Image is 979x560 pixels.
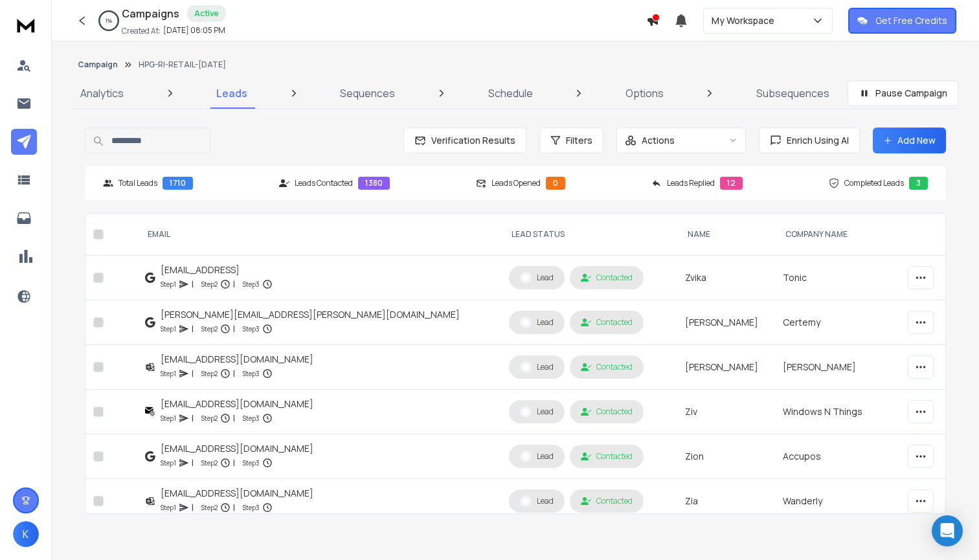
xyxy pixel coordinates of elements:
td: Wanderly [775,479,900,524]
p: Total Leads [118,178,157,188]
div: Contacted [581,451,633,462]
div: [EMAIL_ADDRESS][DOMAIN_NAME] [161,398,313,410]
p: Step 2 [201,322,218,335]
div: Contacted [581,317,633,328]
th: LEAD STATUS [501,214,677,256]
p: Options [625,85,664,101]
p: Step 3 [243,322,260,335]
div: Active [187,5,226,22]
p: Subsequences [756,85,829,101]
td: [PERSON_NAME] [677,300,775,345]
p: Step 3 [243,456,260,469]
div: [PERSON_NAME][EMAIL_ADDRESS][PERSON_NAME][DOMAIN_NAME] [161,308,460,321]
p: Step 2 [201,412,218,425]
button: Filters [539,128,603,153]
p: | [233,367,235,380]
p: Schedule [488,85,533,101]
p: Step 3 [243,412,260,425]
p: Step 1 [161,412,176,425]
button: Campaign [78,60,118,70]
div: Open Intercom Messenger [932,515,963,546]
th: EMAIL [137,214,501,256]
div: 1380 [358,177,390,190]
div: Lead [520,272,554,284]
button: Add New [873,128,946,153]
p: Step 2 [201,456,218,469]
p: Step 1 [161,278,176,291]
h1: Campaigns [122,6,179,21]
img: logo [13,13,39,37]
td: Ziv [677,390,775,434]
div: 0 [546,177,565,190]
p: Step 2 [201,501,218,514]
p: Step 2 [201,278,218,291]
p: Leads [216,85,247,101]
span: Filters [566,134,592,147]
p: Step 1 [161,501,176,514]
p: Step 3 [243,367,260,380]
span: Verification Results [426,134,515,147]
td: Certemy [775,300,900,345]
div: [EMAIL_ADDRESS] [161,263,273,276]
td: Tonic [775,256,900,300]
button: K [13,521,39,547]
p: | [192,322,194,335]
td: [PERSON_NAME] [775,345,900,390]
p: | [233,501,235,514]
div: Lead [520,495,554,507]
p: Get Free Credits [875,14,947,27]
div: [EMAIL_ADDRESS][DOMAIN_NAME] [161,487,313,500]
a: Subsequences [748,78,837,109]
p: Step 2 [201,367,218,380]
div: Contacted [581,362,633,372]
a: Leads [208,78,255,109]
div: Lead [520,406,554,418]
p: Sequences [340,85,395,101]
p: | [192,456,194,469]
div: Contacted [581,496,633,506]
div: [EMAIL_ADDRESS][DOMAIN_NAME] [161,442,313,455]
button: Pause Campaign [848,80,958,106]
button: Get Free Credits [848,8,956,34]
td: Windows N Things [775,390,900,434]
div: Contacted [581,407,633,417]
p: Analytics [80,85,124,101]
p: Step 3 [243,278,260,291]
p: | [233,456,235,469]
div: 12 [720,177,743,190]
div: [EMAIL_ADDRESS][DOMAIN_NAME] [161,353,313,366]
button: Verification Results [403,128,526,153]
p: Actions [642,134,675,147]
a: Options [618,78,671,109]
p: Step 3 [243,501,260,514]
button: Enrich Using AI [759,128,860,153]
p: Leads Contacted [295,178,353,188]
p: [DATE] 08:05 PM [163,25,225,36]
p: Created At: [122,26,161,36]
a: Schedule [480,78,541,109]
p: | [192,367,194,380]
p: | [233,278,235,291]
td: Zia [677,479,775,524]
td: Zion [677,434,775,479]
p: HPG-RI-RETAIL-[DATE] [139,60,226,70]
p: Step 1 [161,456,176,469]
div: 1710 [163,177,193,190]
td: Zvika [677,256,775,300]
p: | [192,501,194,514]
th: Company Name [775,214,900,256]
a: Sequences [332,78,403,109]
p: Completed Leads [844,178,904,188]
p: | [233,412,235,425]
p: My Workspace [712,14,780,27]
p: Step 1 [161,322,176,335]
a: Analytics [73,78,131,109]
td: Accupos [775,434,900,479]
span: Enrich Using AI [782,134,849,147]
p: | [192,412,194,425]
p: | [233,322,235,335]
td: [PERSON_NAME] [677,345,775,390]
div: Lead [520,451,554,462]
